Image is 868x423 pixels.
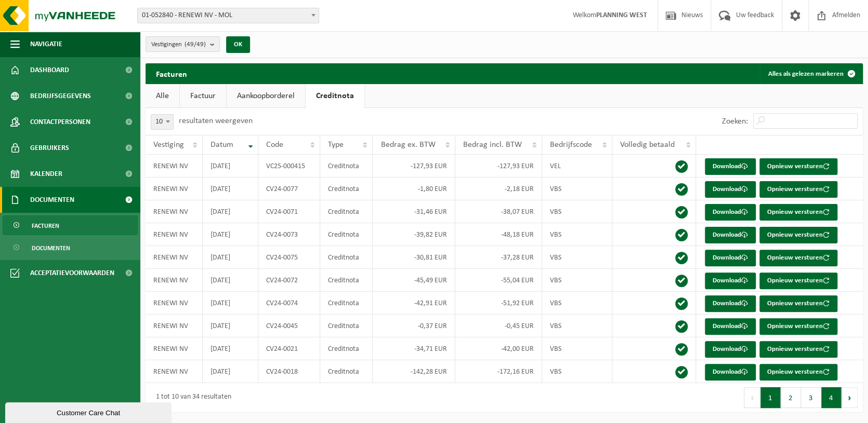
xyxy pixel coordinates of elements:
[258,269,320,292] td: CV24-0072
[455,269,542,292] td: -55,04 EUR
[138,8,319,23] span: 01-052840 - RENEWI NV - MOL
[146,292,203,315] td: RENEWI NV
[320,360,373,383] td: Creditnota
[146,337,203,360] td: RENEWI NV
[30,31,62,57] span: Navigatie
[455,155,542,178] td: -127,93 EUR
[258,337,320,360] td: CV24-0021
[596,11,647,19] strong: PLANNING WEST
[30,109,90,135] span: Contactpersonen
[266,141,283,149] span: Code
[3,215,138,235] a: Facturen
[373,200,455,223] td: -31,46 EUR
[759,204,837,221] button: Opnieuw versturen
[30,187,74,213] span: Documenten
[542,178,612,200] td: VBS
[373,246,455,269] td: -30,81 EUR
[320,337,373,360] td: Creditnota
[455,178,542,200] td: -2,18 EUR
[620,141,675,149] span: Volledig betaald
[30,135,69,161] span: Gebruikers
[542,360,612,383] td: VBS
[258,360,320,383] td: CV24-0018
[203,246,258,269] td: [DATE]
[744,387,760,408] button: Previous
[5,400,174,423] iframe: chat widget
[146,155,203,178] td: RENEWI NV
[146,360,203,383] td: RENEWI NV
[542,246,612,269] td: VBS
[455,360,542,383] td: -172,16 EUR
[542,337,612,360] td: VBS
[258,223,320,246] td: CV24-0073
[320,155,373,178] td: Creditnota
[226,36,250,53] button: OK
[373,292,455,315] td: -42,91 EUR
[705,318,756,335] a: Download
[542,200,612,223] td: VBS
[203,315,258,337] td: [DATE]
[463,141,522,149] span: Bedrag incl. BTW
[373,315,455,337] td: -0,37 EUR
[146,200,203,223] td: RENEWI NV
[373,223,455,246] td: -39,82 EUR
[258,292,320,315] td: CV24-0074
[455,223,542,246] td: -48,18 EUR
[781,387,801,408] button: 2
[328,141,344,149] span: Type
[759,295,837,312] button: Opnieuw versturen
[320,246,373,269] td: Creditnota
[373,269,455,292] td: -45,49 EUR
[151,115,173,129] span: 10
[759,158,837,175] button: Opnieuw versturen
[151,37,206,52] span: Vestigingen
[146,84,179,108] a: Alle
[373,337,455,360] td: -34,71 EUR
[203,269,258,292] td: [DATE]
[146,63,198,84] h2: Facturen
[320,292,373,315] td: Creditnota
[373,155,455,178] td: -127,93 EUR
[722,117,748,126] label: Zoeken:
[542,292,612,315] td: VBS
[320,269,373,292] td: Creditnota
[30,83,91,109] span: Bedrijfsgegevens
[203,360,258,383] td: [DATE]
[455,337,542,360] td: -42,00 EUR
[32,216,59,236] span: Facturen
[373,178,455,200] td: -1,80 EUR
[455,246,542,269] td: -37,28 EUR
[203,223,258,246] td: [DATE]
[151,388,231,407] div: 1 tot 10 van 34 resultaten
[705,204,756,221] a: Download
[211,141,233,149] span: Datum
[146,269,203,292] td: RENEWI NV
[146,178,203,200] td: RENEWI NV
[821,387,841,408] button: 4
[30,260,114,286] span: Acceptatievoorwaarden
[759,318,837,335] button: Opnieuw versturen
[320,178,373,200] td: Creditnota
[153,141,184,149] span: Vestiging
[380,141,435,149] span: Bedrag ex. BTW
[32,238,70,258] span: Documenten
[203,178,258,200] td: [DATE]
[320,200,373,223] td: Creditnota
[203,292,258,315] td: [DATE]
[137,8,319,23] span: 01-052840 - RENEWI NV - MOL
[3,238,138,257] a: Documenten
[30,161,62,187] span: Kalender
[258,200,320,223] td: CV24-0071
[705,272,756,289] a: Download
[705,295,756,312] a: Download
[306,84,364,108] a: Creditnota
[373,360,455,383] td: -142,28 EUR
[759,272,837,289] button: Opnieuw versturen
[146,246,203,269] td: RENEWI NV
[705,181,756,198] a: Download
[258,178,320,200] td: CV24-0077
[542,223,612,246] td: VBS
[258,315,320,337] td: CV24-0045
[203,155,258,178] td: [DATE]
